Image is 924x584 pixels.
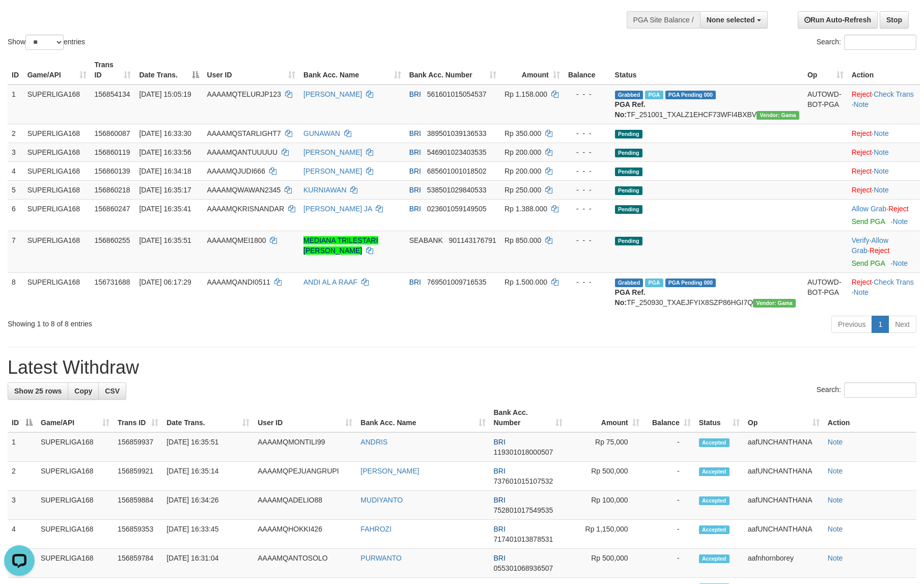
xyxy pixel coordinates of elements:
th: Date Trans.: activate to sort column descending [135,55,203,85]
input: Search: [844,382,916,398]
b: PGA Ref. No: [615,100,646,119]
span: Copy 901143176791 to clipboard [449,236,496,244]
a: Note [874,148,889,156]
a: [PERSON_NAME] [303,90,362,98]
div: - - - [568,277,607,287]
span: BRI [494,467,506,475]
span: PGA Pending [665,91,716,99]
th: Date Trans.: activate to sort column ascending [162,403,254,432]
a: Reject [852,186,872,194]
td: SUPERLIGA168 [37,520,114,549]
div: - - - [568,166,607,176]
td: SUPERLIGA168 [23,180,91,199]
span: BRI [494,438,506,446]
td: aafUNCHANTHANA [744,520,824,549]
span: Pending [615,237,642,245]
div: - - - [568,185,607,195]
span: [DATE] 16:34:18 [139,167,191,175]
span: Accepted [699,554,730,563]
td: AAAAMQPEJUANGRUPI [254,462,356,491]
div: - - - [568,235,607,245]
td: SUPERLIGA168 [23,124,91,143]
span: CSV [105,387,120,395]
a: Check Trans [874,278,914,286]
div: Showing 1 to 8 of 8 entries [8,315,377,329]
a: Note [828,467,843,475]
span: 156860255 [95,236,130,244]
td: - [643,520,695,549]
span: AAAAMQKRISNANDAR [207,205,285,213]
th: Bank Acc. Number: activate to sort column ascending [490,403,567,432]
td: · [848,143,920,161]
span: Copy 685601001018502 to clipboard [427,167,487,175]
a: Note [854,100,869,108]
span: AAAAMQTELURJP123 [207,90,282,98]
span: BRI [409,205,421,213]
td: 156859884 [114,491,162,520]
span: Accepted [699,496,730,505]
span: Rp 350.000 [505,129,541,137]
span: 156854134 [95,90,130,98]
a: Reject [852,129,872,137]
a: Note [828,525,843,533]
span: Copy 546901023403535 to clipboard [427,148,487,156]
a: CSV [98,382,126,400]
div: - - - [568,89,607,99]
span: Rp 1.388.000 [505,205,547,213]
td: AAAAMQANTOSOLO [254,549,356,578]
a: Reject [852,90,872,98]
button: None selected [700,11,768,29]
span: AAAAMQMEI1800 [207,236,266,244]
span: Copy 717401013878531 to clipboard [494,535,553,543]
span: Pending [615,186,642,195]
a: Note [854,288,869,296]
span: Copy 538501029840533 to clipboard [427,186,487,194]
span: Show 25 rows [14,387,62,395]
td: · [848,161,920,180]
a: Note [828,438,843,446]
span: Grabbed [615,279,643,287]
a: [PERSON_NAME] [303,148,362,156]
span: Copy 023601059149505 to clipboard [427,205,487,213]
td: · [848,180,920,199]
span: BRI [409,167,421,175]
th: Status: activate to sort column ascending [695,403,744,432]
th: ID: activate to sort column descending [8,403,37,432]
h1: Latest Withdraw [8,357,916,378]
a: Reject [852,278,872,286]
span: · [852,205,888,213]
a: [PERSON_NAME] [360,467,419,475]
span: Pending [615,205,642,214]
td: 2 [8,462,37,491]
td: 4 [8,161,23,180]
select: Showentries [25,35,64,50]
a: Reject [870,246,890,255]
td: [DATE] 16:33:45 [162,520,254,549]
a: Previous [831,316,872,333]
td: [DATE] 16:34:26 [162,491,254,520]
span: BRI [494,496,506,504]
th: Game/API: activate to sort column ascending [23,55,91,85]
a: FAHROZI [360,525,391,533]
a: Reject [888,205,909,213]
td: 156859353 [114,520,162,549]
td: AAAAMQMONTILI99 [254,432,356,462]
span: Grabbed [615,91,643,99]
span: [DATE] 15:05:19 [139,90,191,98]
span: 156860218 [95,186,130,194]
span: AAAAMQANTUUUUU [207,148,277,156]
td: · · [848,231,920,272]
td: AUTOWD-BOT-PGA [803,85,848,124]
a: [PERSON_NAME] JA [303,205,372,213]
th: Amount: activate to sort column ascending [500,55,564,85]
span: [DATE] 16:33:56 [139,148,191,156]
th: Action [824,403,916,432]
span: Copy 561601015054537 to clipboard [427,90,487,98]
th: Amount: activate to sort column ascending [567,403,643,432]
button: Open LiveChat chat widget [4,4,35,35]
a: GUNAWAN [303,129,340,137]
span: BRI [409,186,421,194]
th: User ID: activate to sort column ascending [254,403,356,432]
span: Rp 250.000 [505,186,541,194]
th: Game/API: activate to sort column ascending [37,403,114,432]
